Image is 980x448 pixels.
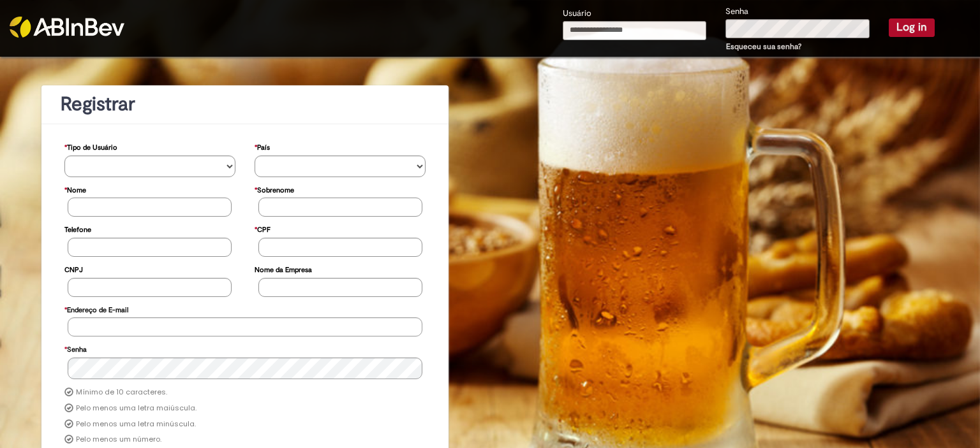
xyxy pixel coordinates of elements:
h1: Registrar [61,94,429,115]
label: Telefone [64,219,91,238]
label: Pelo menos uma letra maiúscula. [76,403,197,414]
label: Nome da Empresa [255,259,312,278]
label: Senha [64,339,87,358]
label: Nome [64,180,86,198]
a: Esqueceu sua senha? [726,41,801,52]
label: Endereço de E-mail [64,300,128,318]
label: Tipo de Usuário [64,137,117,155]
label: CNPJ [64,259,83,278]
label: Sobrenome [255,180,294,198]
label: Pelo menos uma letra minúscula. [76,419,196,430]
label: Usuário [563,8,591,20]
button: Log in [889,18,935,36]
label: País [255,137,270,155]
label: Pelo menos um número. [76,435,161,445]
label: Mínimo de 10 caracteres. [76,387,167,398]
label: CPF [255,219,271,238]
img: ABInbev-white.png [10,17,124,38]
label: Senha [725,6,748,18]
